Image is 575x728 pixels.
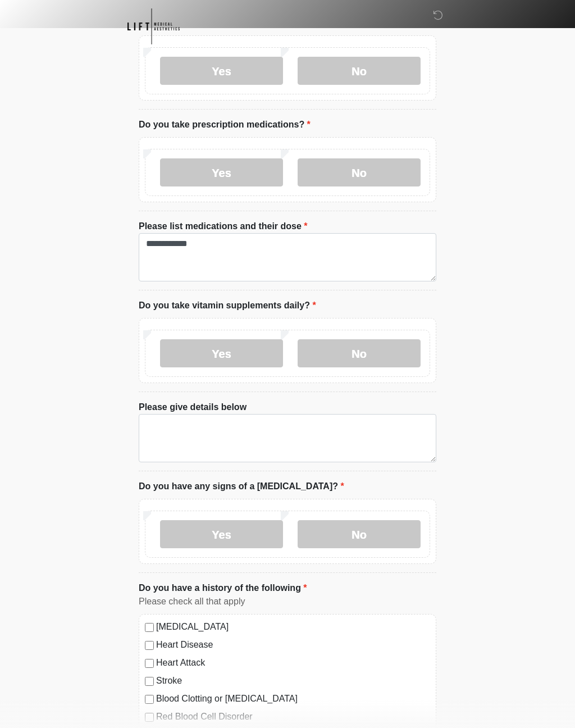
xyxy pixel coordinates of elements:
[139,299,316,312] label: Do you take vitamin supplements daily?
[156,674,430,688] label: Stroke
[139,595,436,608] div: Please check all that apply
[156,620,430,634] label: [MEDICAL_DATA]
[160,158,283,186] label: Yes
[139,220,308,233] label: Please list medications and their dose
[156,692,430,706] label: Blood Clotting or [MEDICAL_DATA]
[298,520,421,548] label: No
[298,57,421,85] label: No
[145,677,154,686] input: Stroke
[139,480,344,493] label: Do you have any signs of a [MEDICAL_DATA]?
[298,339,421,367] label: No
[145,695,154,704] input: Blood Clotting or [MEDICAL_DATA]
[156,710,430,724] label: Red Blood Cell Disorder
[139,401,247,414] label: Please give details below
[156,656,430,670] label: Heart Attack
[145,713,154,722] input: Red Blood Cell Disorder
[139,118,311,131] label: Do you take prescription medications?
[145,623,154,632] input: [MEDICAL_DATA]
[160,339,283,367] label: Yes
[298,158,421,186] label: No
[139,581,307,595] label: Do you have a history of the following
[145,659,154,668] input: Heart Attack
[160,57,283,85] label: Yes
[127,8,180,44] img: Lift Medical Aesthetics Logo
[160,520,283,548] label: Yes
[145,641,154,650] input: Heart Disease
[156,638,430,652] label: Heart Disease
